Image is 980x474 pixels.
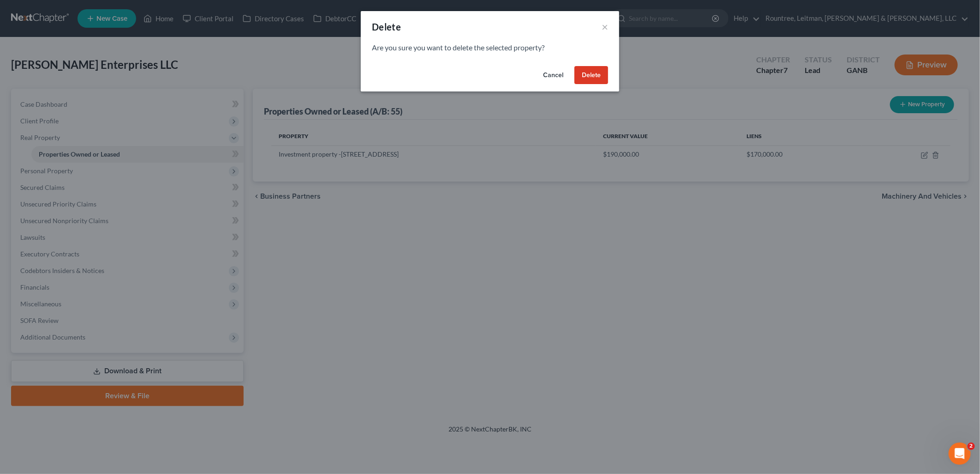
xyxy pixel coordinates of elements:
div: Delete [372,20,401,33]
iframe: Intercom live chat [949,443,971,465]
span: 2 [968,443,975,450]
button: Delete [574,66,608,85]
p: Are you sure you want to delete the selected property? [372,43,608,53]
button: × [602,21,608,32]
button: Cancel [536,66,571,85]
